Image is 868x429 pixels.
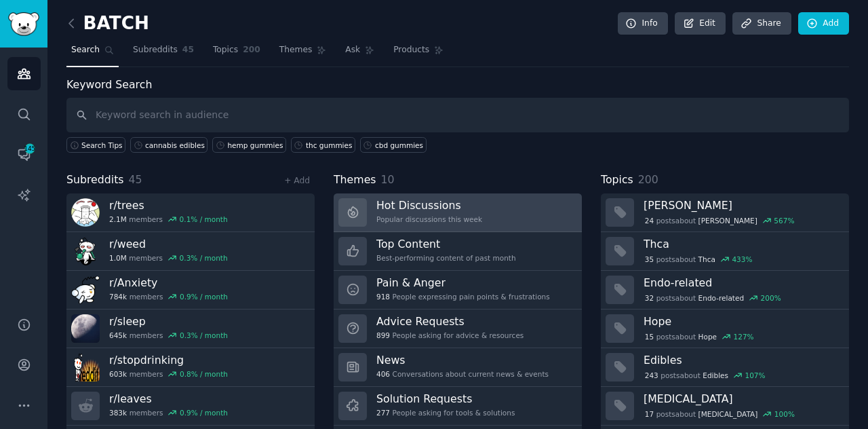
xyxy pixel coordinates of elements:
label: Keyword Search [66,78,152,91]
span: 200 [638,173,658,186]
h3: [MEDICAL_DATA] [644,392,840,406]
a: Products [389,39,448,67]
span: 645k [109,331,127,340]
img: Anxiety [71,276,100,304]
a: Search [66,39,119,67]
h2: BATCH [66,13,149,35]
h3: [PERSON_NAME] [644,198,840,212]
h3: Top Content [376,237,516,251]
div: members [109,214,228,224]
img: stopdrinking [71,353,100,381]
div: 0.1 % / month [180,214,228,224]
a: Top ContentBest-performing content of past month [334,232,582,271]
span: 1.0M [109,253,127,263]
a: r/sleep645kmembers0.3% / month [66,310,315,348]
a: cannabis edibles [130,137,208,153]
h3: r/ leaves [109,392,228,406]
h3: Pain & Anger [376,276,550,290]
span: 10 [381,173,395,186]
span: 277 [376,408,390,417]
span: Themes [279,44,313,56]
div: 200 % [761,293,781,303]
div: People asking for tools & solutions [376,408,515,417]
span: Ask [345,44,360,56]
a: [PERSON_NAME]24postsabout[PERSON_NAME]567% [601,193,849,232]
div: members [109,253,228,263]
a: thc gummies [291,137,355,153]
a: cbd gummies [360,137,427,153]
h3: Advice Requests [376,314,524,329]
div: Best-performing content of past month [376,253,516,263]
span: 35 [645,255,654,264]
a: Share [732,12,791,35]
span: 383k [109,408,127,417]
a: Topics200 [208,39,265,67]
span: Subreddits [66,172,124,189]
a: r/stopdrinking603kmembers0.8% / month [66,348,315,387]
img: trees [71,198,100,227]
h3: r/ sleep [109,314,228,329]
h3: r/ weed [109,237,228,251]
div: Popular discussions this week [376,214,482,224]
input: Keyword search in audience [66,98,849,132]
span: Topics [601,172,633,189]
a: Hot DiscussionsPopular discussions this week [334,193,582,232]
span: Endo-related [698,293,745,303]
div: People expressing pain points & frustrations [376,292,550,301]
div: thc gummies [306,141,353,150]
a: r/trees2.1Mmembers0.1% / month [66,193,315,232]
a: Themes [275,39,332,67]
span: 145 [24,144,36,153]
div: members [109,369,228,379]
a: [MEDICAL_DATA]17postsabout[MEDICAL_DATA]100% [601,387,849,426]
h3: Edibles [644,353,840,367]
a: Ask [340,39,379,67]
a: Advice Requests899People asking for advice & resources [334,310,582,348]
a: Thca35postsaboutThca433% [601,232,849,271]
a: Edit [675,12,726,35]
span: Subreddits [133,44,178,56]
a: Hope15postsaboutHope127% [601,310,849,348]
span: Products [393,44,429,56]
a: + Add [284,176,310,185]
span: 15 [645,332,654,341]
div: 127 % [734,332,754,341]
span: 32 [645,293,654,303]
div: members [109,408,228,417]
h3: Solution Requests [376,392,515,406]
span: 406 [376,369,390,379]
span: Edibles [703,371,728,380]
a: Edibles243postsaboutEdibles107% [601,348,849,387]
span: 243 [645,371,658,380]
h3: Hot Discussions [376,198,482,212]
h3: Thca [644,237,840,251]
span: 899 [376,331,390,340]
div: post s about [644,331,755,343]
span: Thca [698,255,715,264]
img: GummySearch logo [8,12,39,36]
div: post s about [644,369,766,381]
a: News406Conversations about current news & events [334,348,582,387]
span: Hope [698,332,717,341]
span: 45 [129,173,142,186]
div: members [109,292,228,301]
h3: Hope [644,314,840,329]
span: 2.1M [109,214,127,224]
div: 0.8 % / month [180,369,228,379]
div: 433 % [732,255,752,264]
button: Search Tips [66,137,125,153]
div: 0.9 % / month [180,292,228,301]
div: post s about [644,408,796,420]
img: sleep [71,314,100,343]
span: 603k [109,369,127,379]
div: post s about [644,214,795,227]
span: 45 [182,44,194,56]
a: r/Anxiety784kmembers0.9% / month [66,271,315,310]
img: weed [71,237,100,265]
div: cannabis edibles [145,141,205,150]
div: hemp gummies [227,141,283,150]
h3: r/ trees [109,198,228,212]
span: 24 [645,216,654,225]
div: 100 % [774,409,795,419]
div: Conversations about current news & events [376,369,549,379]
